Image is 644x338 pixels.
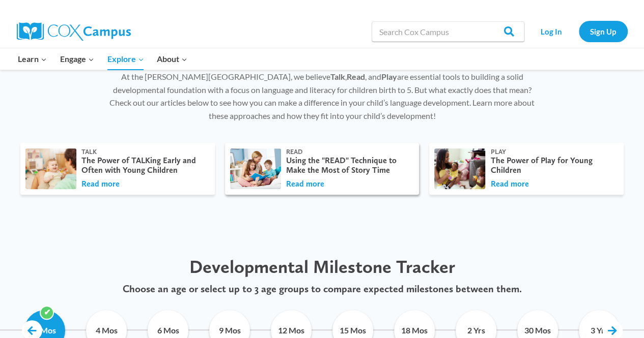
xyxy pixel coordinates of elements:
div: The Power of Play for Young Children [490,156,613,175]
a: Read Using the "READ" Technique to Make the Most of Story Time Read more [225,143,419,195]
a: Sign Up [579,21,628,42]
a: Log In [529,21,574,42]
div: The Power of TALKing Early and Often with Young Children [81,156,205,175]
img: 0010-Lyra-11-scaled-1.jpg [433,147,487,190]
button: Child menu of Learn [12,48,54,70]
img: mom-reading-with-children.jpg [230,148,281,189]
nav: Primary Navigation [12,48,194,70]
div: Using the "READ" Technique to Make the Most of Story Time [286,156,409,175]
button: Child menu of About [150,48,194,70]
p: Choose an age or select up to 3 age groups to compare expected milestones between them. [20,283,624,295]
a: Talk The Power of TALKing Early and Often with Young Children Read more [20,143,215,195]
img: Cox Campus [17,22,131,41]
button: Read more [490,178,528,190]
button: Read more [81,178,120,190]
p: At the [PERSON_NAME][GEOGRAPHIC_DATA], we believe , , and are essential tools to building a solid... [108,70,536,122]
strong: Talk [330,72,345,81]
button: Child menu of Explore [101,48,151,70]
strong: Read [347,72,365,81]
button: Child menu of Engage [53,48,101,70]
nav: Secondary Navigation [529,21,628,42]
div: Play [490,148,613,156]
span: Developmental Milestone Tracker [189,256,455,278]
img: iStock_53702022_LARGE.jpg [24,147,78,190]
a: Play The Power of Play for Young Children Read more [429,143,624,195]
div: Talk [81,148,205,156]
button: Read more [286,178,324,190]
strong: Play [381,72,397,81]
input: Search Cox Campus [372,21,524,42]
div: Read [286,148,409,156]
